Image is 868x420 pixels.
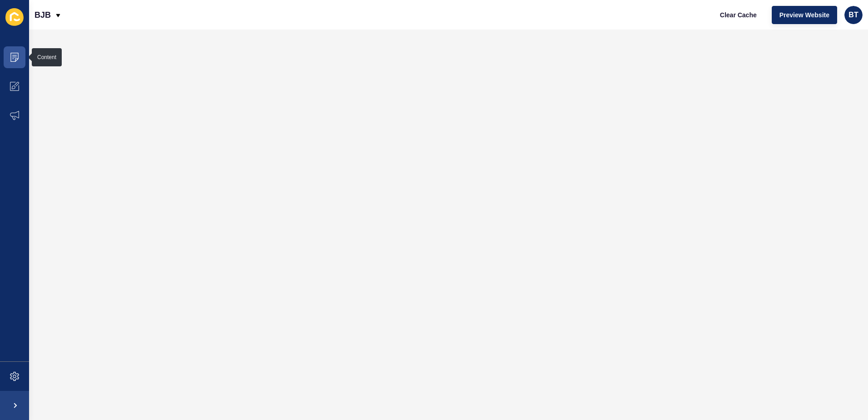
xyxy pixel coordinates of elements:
[720,10,757,20] span: Clear Cache
[779,10,829,20] span: Preview Website
[35,4,51,26] p: BJB
[848,10,858,20] span: BT
[37,54,56,61] div: Content
[712,6,764,24] button: Clear Cache
[772,6,837,24] button: Preview Website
